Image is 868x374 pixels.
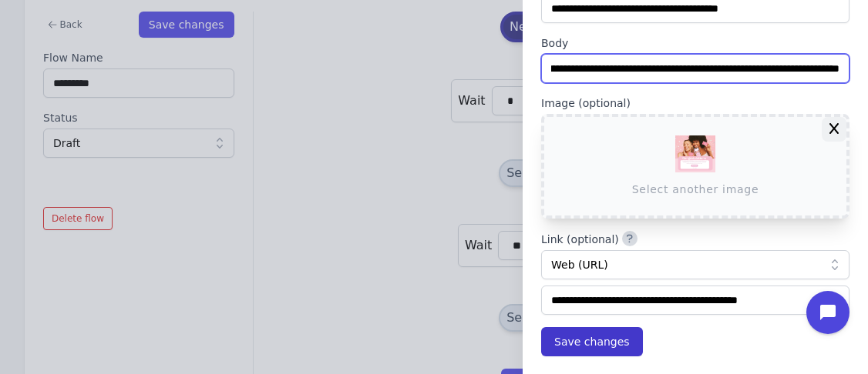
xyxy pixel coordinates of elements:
[554,334,630,349] span: Save changes
[551,257,823,272] div: Web (URL)
[541,114,849,219] button: Select another image
[622,231,638,246] button: Link (optional)
[541,327,643,356] button: Save changes
[541,231,849,247] label: Link (optional)
[541,35,849,51] label: Body
[541,95,849,111] label: Image (optional)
